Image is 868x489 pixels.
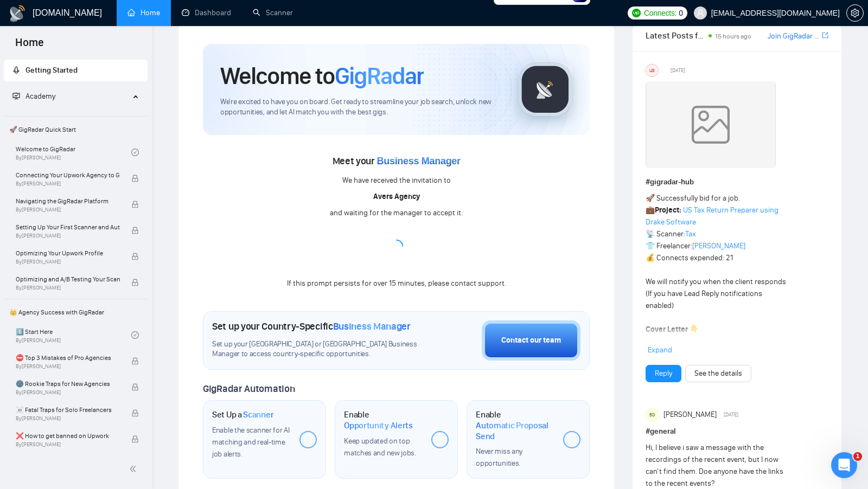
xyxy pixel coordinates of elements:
span: fund-projection-screen [12,92,20,100]
li: Getting Started [4,60,148,81]
span: Setting Up Your First Scanner and Auto-Bidder [16,222,120,233]
span: lock [131,357,139,365]
span: ☠️ Fatal Traps for Solo Freelancers [16,404,120,415]
span: Academy [25,92,55,101]
span: Navigating the GigRadar Platform [16,196,120,207]
b: Avers Agency [373,192,420,201]
h1: Enable [344,409,423,430]
span: By [PERSON_NAME] [16,207,120,213]
a: 1️⃣ Start HereBy[PERSON_NAME] [16,323,131,347]
a: Welcome to GigRadarBy[PERSON_NAME] [16,140,131,164]
img: upwork-logo.png [632,9,641,17]
span: [PERSON_NAME] [663,409,717,421]
div: US [646,65,658,76]
h1: Set Up a [212,409,273,420]
a: searchScanner [253,8,293,17]
button: See the details [685,365,751,382]
span: By [PERSON_NAME] [16,259,120,265]
span: We're excited to have you on board. Get ready to streamline your job search, unlock new opportuni... [220,97,501,118]
button: Contact our team [482,320,580,361]
span: check-circle [131,331,139,339]
span: Latest Posts from the GigRadar Community [646,29,705,42]
strong: Project: [655,205,681,215]
span: By [PERSON_NAME] [16,233,120,239]
span: Meet your [333,155,461,167]
h1: # gigradar-hub [646,176,828,188]
span: lock [131,175,139,182]
span: ⛔ Top 3 Mistakes of Pro Agencies [16,352,120,363]
span: By [PERSON_NAME] [16,441,120,448]
span: Optimizing and A/B Testing Your Scanner for Better Results [16,274,120,285]
span: rocket [12,66,20,74]
span: setting [847,9,863,17]
button: Reply [646,365,681,382]
span: lock [131,383,139,391]
a: dashboardDashboard [182,8,231,17]
span: Connects: [644,7,676,19]
span: GigRadar [335,61,424,91]
span: By [PERSON_NAME] [16,285,120,291]
div: Contact our team [501,334,561,346]
span: Optimizing Your Upwork Profile [16,248,120,259]
div: BD [646,409,658,421]
span: [DATE] [724,410,738,420]
span: Business Manager [377,156,461,166]
span: Set up your [GEOGRAPHIC_DATA] or [GEOGRAPHIC_DATA] Business Manager to access country-specific op... [212,339,427,360]
a: [PERSON_NAME] [692,241,745,250]
h1: Set up your Country-Specific [212,320,411,332]
span: 🚀 GigRadar Quick Start [5,119,146,140]
a: export [822,30,828,41]
span: lock [131,227,139,234]
span: GigRadar Automation [203,383,295,395]
span: Business Manager [333,320,411,332]
span: user [697,9,704,17]
h1: Enable [476,409,554,441]
span: ❌ How to get banned on Upwork [16,430,120,441]
span: Scanner [243,409,273,420]
span: 🌚 Rookie Traps for New Agencies [16,378,120,389]
span: [DATE] [671,66,685,75]
span: 15 hours ago [715,33,751,40]
span: lock [131,201,139,208]
a: US Tax Return Preparer using Drake Software [646,205,778,227]
span: Getting Started [25,66,78,75]
span: By [PERSON_NAME] [16,181,120,187]
strong: Cover Letter 👇 [646,325,699,334]
span: 1 [853,452,862,461]
h1: # general [646,426,828,437]
span: Home [7,35,53,57]
span: 👑 Agency Success with GigRadar [5,301,146,323]
span: check-circle [131,149,139,156]
span: loading [390,240,403,253]
span: Opportunity Alerts [344,420,413,431]
span: Never miss any opportunities. [476,447,522,468]
div: If this prompt persists for over 15 minutes, please contact support. [287,278,506,289]
span: By [PERSON_NAME] [16,389,120,396]
div: and waiting for the manager to accept it. [330,207,463,219]
span: lock [131,409,139,417]
span: lock [131,253,139,260]
span: Enable the scanner for AI matching and real-time job alerts. [212,426,290,459]
span: Automatic Proposal Send [476,420,554,441]
span: 0 [679,7,683,19]
h1: Welcome to [220,61,424,91]
span: Academy [12,92,55,101]
button: setting [846,4,864,22]
span: lock [131,435,139,443]
span: Connecting Your Upwork Agency to GigRadar [16,170,120,181]
img: gigradar-logo.png [518,62,572,117]
span: Keep updated on top matches and new jobs. [344,436,416,458]
span: export [822,31,828,40]
a: Tax [685,229,696,239]
div: We have received the invitation to [342,175,451,186]
a: Join GigRadar Slack Community [768,30,820,42]
span: By [PERSON_NAME] [16,415,120,422]
span: double-left [129,464,140,474]
a: Reply [655,368,672,379]
span: Expand [648,345,672,355]
iframe: Intercom live chat [831,452,857,478]
span: lock [131,279,139,286]
span: By [PERSON_NAME] [16,363,120,370]
a: homeHome [127,8,160,17]
a: See the details [694,368,742,379]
